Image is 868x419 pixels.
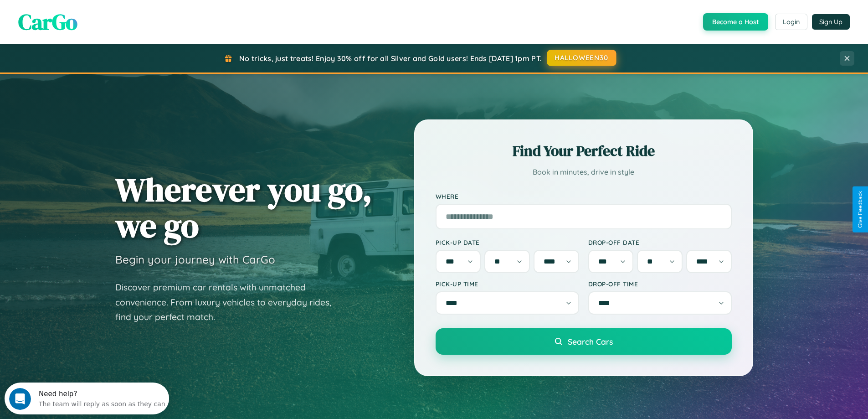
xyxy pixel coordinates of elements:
[115,280,343,325] p: Discover premium car rentals with unmatched convenience. From luxury vehicles to everyday rides, ...
[568,336,613,347] span: Search Cars
[775,14,807,30] button: Login
[115,171,372,243] h1: Wherever you go, we go
[588,280,732,288] label: Drop-off Time
[34,8,161,15] div: Need help?
[436,192,732,200] label: Where
[5,383,169,414] iframe: Intercom live chat discovery launcher
[436,238,579,246] label: Pick-up Date
[436,328,732,355] button: Search Cars
[436,280,579,288] label: Pick-up Time
[812,14,850,30] button: Sign Up
[18,7,77,37] span: CarGo
[588,238,732,246] label: Drop-off Date
[703,13,768,31] button: Become a Host
[436,141,732,161] h2: Find Your Perfect Ride
[34,15,161,25] div: The team will reply as soon as they can
[115,253,275,266] h3: Begin your journey with CarGo
[239,54,542,63] span: No tricks, just treats! Enjoy 30% off for all Silver and Gold users! Ends [DATE] 1pm PT.
[857,191,863,228] div: Give Feedback
[9,388,31,410] iframe: Intercom live chat
[547,50,616,66] button: HALLOWEEN30
[4,4,169,29] div: Open Intercom Messenger
[436,166,732,179] p: Book in minutes, drive in style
